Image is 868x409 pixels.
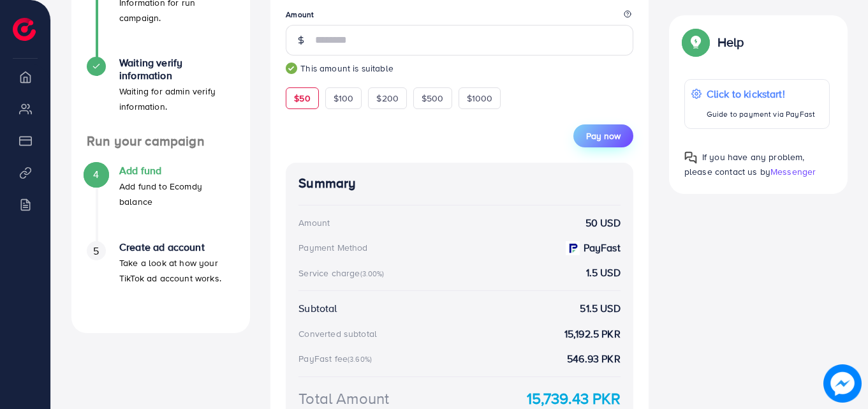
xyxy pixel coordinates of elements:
[586,130,621,142] span: Pay now
[13,18,36,41] img: logo
[119,241,235,253] h4: Create ad account
[585,216,621,230] strong: 50 USD
[348,354,372,364] small: (3.60%)
[707,107,815,122] p: Guide to payment via PayFast
[71,241,250,318] li: Create ad account
[717,34,744,50] p: Help
[707,86,815,101] p: Click to kickstart!
[586,265,621,280] strong: 1.5 USD
[298,216,330,229] div: Amount
[823,364,862,403] img: image
[422,92,444,105] span: $500
[119,57,235,81] h4: Waiting verify information
[298,352,376,365] div: PayFast fee
[684,151,697,164] img: Popup guide
[93,167,99,182] span: 4
[567,352,621,366] strong: 546.93 PKR
[71,133,250,149] h4: Run your campaign
[298,301,337,316] div: Subtotal
[71,165,250,241] li: Add fund
[573,124,633,147] button: Pay now
[770,165,816,178] span: Messenger
[119,255,235,286] p: Take a look at how your TikTok ad account works.
[71,57,250,133] li: Waiting verify information
[376,92,399,105] span: $200
[334,92,354,105] span: $100
[119,84,235,114] p: Waiting for admin verify information.
[360,269,385,279] small: (3.00%)
[684,151,805,178] span: If you have any problem, please contact us by
[119,165,235,177] h4: Add fund
[584,241,621,255] strong: PayFast
[294,92,310,105] span: $50
[286,9,633,25] legend: Amount
[298,175,621,191] h4: Summary
[298,327,377,340] div: Converted subtotal
[93,244,99,258] span: 5
[467,92,493,105] span: $1000
[119,179,235,209] p: Add fund to Ecomdy balance
[286,62,633,75] small: This amount is suitable
[566,241,580,255] img: payment
[564,327,621,341] strong: 15,192.5 PKR
[286,63,297,74] img: guide
[298,241,367,254] div: Payment Method
[298,267,388,279] div: Service charge
[684,31,707,54] img: Popup guide
[580,301,620,316] strong: 51.5 USD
